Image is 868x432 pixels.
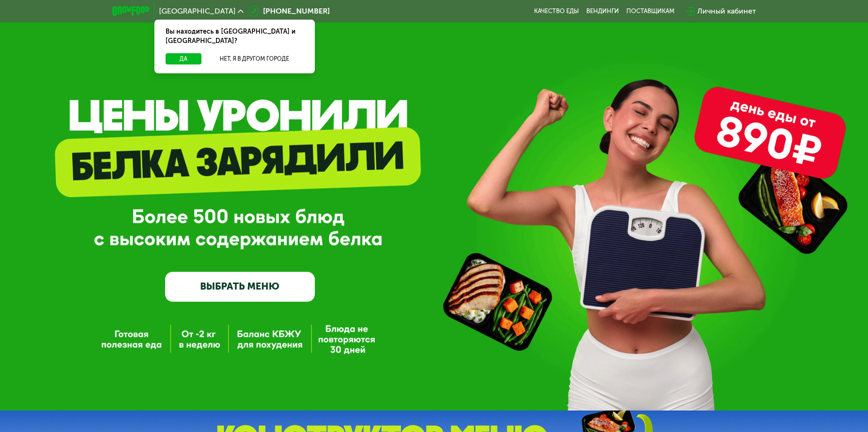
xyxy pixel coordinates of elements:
div: Личный кабинет [697,6,756,17]
div: поставщикам [626,7,674,15]
span: [GEOGRAPHIC_DATA] [159,7,236,15]
button: Да [166,53,201,64]
button: Нет, я в другом городе [205,53,304,64]
div: Вы находитесь в [GEOGRAPHIC_DATA] и [GEOGRAPHIC_DATA]? [154,20,315,53]
a: Вендинги [586,7,619,15]
a: ВЫБРАТЬ МЕНЮ [165,272,315,302]
a: Качество еды [534,7,579,15]
a: [PHONE_NUMBER] [248,6,330,17]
